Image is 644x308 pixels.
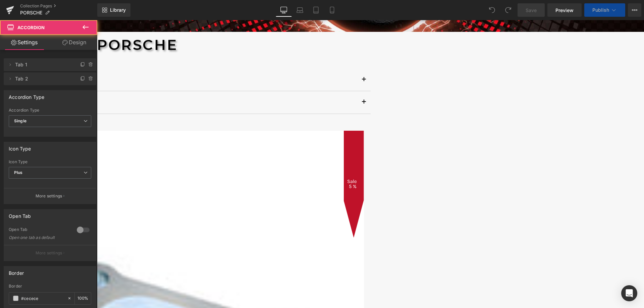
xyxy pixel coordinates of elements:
[50,35,99,50] a: Design
[4,188,96,204] button: More settings
[252,163,255,169] span: 5
[256,163,260,169] span: %
[628,3,641,17] button: More
[292,3,308,17] a: Laptop
[501,3,515,17] button: Redo
[14,170,23,175] b: Plus
[9,235,69,240] div: Open one tab as default
[250,158,260,164] span: Sale
[276,3,292,17] a: Desktop
[75,293,91,304] div: %
[592,7,609,13] span: Publish
[14,118,26,123] b: Single
[9,160,91,164] div: Icon Type
[36,250,62,256] p: More settings
[526,7,537,14] span: Save
[4,245,96,261] button: More settings
[621,285,637,301] div: Open Intercom Messenger
[555,7,574,14] span: Preview
[9,266,24,276] div: Border
[36,193,62,199] p: More settings
[97,3,130,17] a: New Library
[20,3,97,9] a: Collection Pages
[9,284,91,289] div: Border
[110,7,126,13] span: Library
[9,108,91,113] div: Accordion Type
[17,25,45,30] span: Accordion
[15,58,71,71] span: Tab 1
[21,295,64,302] input: Color
[9,142,31,151] div: Icon Type
[9,209,31,219] div: Open Tab
[9,227,70,234] div: Open Tab
[9,90,45,100] div: Accordion Type
[584,3,625,17] button: Publish
[485,3,499,17] button: Undo
[308,3,324,17] a: Tablet
[20,10,42,15] span: PORSCHE
[15,72,71,85] span: Tab 2
[547,3,582,17] a: Preview
[324,3,340,17] a: Mobile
